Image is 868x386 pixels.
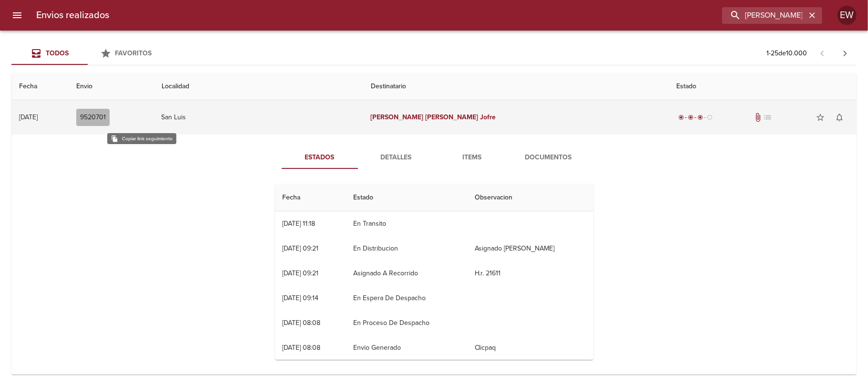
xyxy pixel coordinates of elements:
[275,184,593,360] table: Tabla de seguimiento
[346,261,467,286] td: Asignado A Recorrido
[80,112,106,124] span: 9520701
[697,115,703,120] span: radio_button_checked
[346,184,467,211] th: Estado
[283,269,319,277] div: [DATE] 09:21
[722,7,806,24] input: buscar
[283,319,321,327] div: [DATE] 08:08
[115,49,152,57] span: Favoritos
[283,344,321,352] div: [DATE] 08:08
[678,115,684,120] span: radio_button_checked
[480,113,496,121] em: Jofre
[669,73,857,100] th: Estado
[46,49,69,57] span: Todos
[346,236,467,261] td: En Distribucion
[835,113,844,122] span: notifications_none
[19,113,38,121] div: [DATE]
[467,184,593,211] th: Observacion
[275,184,346,211] th: Fecha
[516,152,581,164] span: Documentos
[283,244,319,252] div: [DATE] 09:21
[6,4,29,27] button: menu
[816,113,825,122] span: star_border
[440,152,505,164] span: Items
[11,42,164,65] div: Tabs Envios
[154,73,363,100] th: Localidad
[834,42,857,65] span: Pagina siguiente
[346,311,467,335] td: En Proceso De Despacho
[36,8,109,23] h6: Envios realizados
[676,113,715,122] div: En viaje
[766,49,807,58] p: 1 - 25 de 10.000
[346,335,467,360] td: Envio Generado
[364,152,429,164] span: Detalles
[346,211,467,236] td: En Transito
[811,108,830,127] button: Agregar a favoritos
[467,335,593,360] td: Clicpaq
[11,73,69,100] th: Fecha
[346,286,467,311] td: En Espera De Despacho
[753,113,763,122] span: Tiene documentos adjuntos
[425,113,478,121] em: [PERSON_NAME]
[283,294,319,302] div: [DATE] 09:14
[763,113,772,122] span: No tiene pedido asociado
[688,115,694,120] span: radio_button_checked
[837,6,857,25] div: EW
[283,219,316,228] div: [DATE] 11:18
[282,146,587,169] div: Tabs detalle de guia
[363,73,669,100] th: Destinatario
[707,115,713,120] span: radio_button_unchecked
[811,48,834,58] span: Pagina anterior
[467,261,593,286] td: H.r. 21611
[467,236,593,261] td: Asignado [PERSON_NAME]
[154,100,363,135] td: San Luis
[371,113,424,121] em: [PERSON_NAME]
[69,73,153,100] th: Envio
[76,109,110,126] button: 9520701
[830,108,849,127] button: Activar notificaciones
[287,152,352,164] span: Estados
